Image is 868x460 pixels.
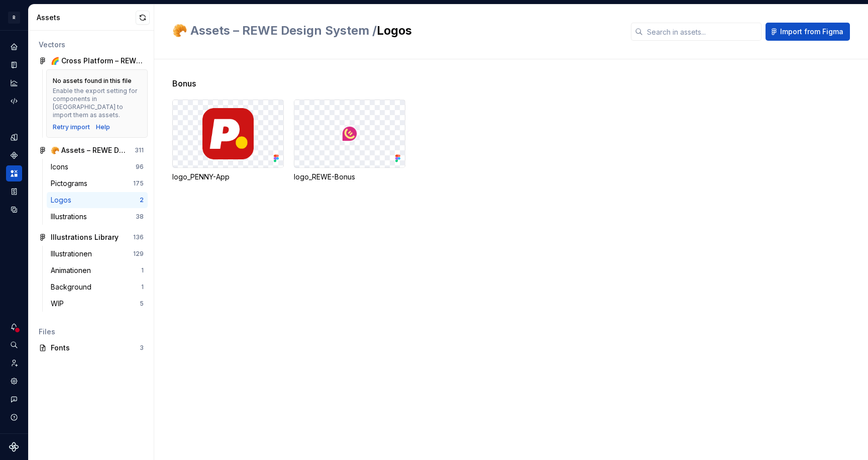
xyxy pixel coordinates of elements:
div: 2 [140,196,144,204]
svg: Supernova Logo [9,442,19,452]
button: Search ⌘K [6,337,22,353]
a: Design tokens [6,129,22,145]
div: No assets found in this file [53,77,132,85]
div: Pictograms [51,178,91,189]
a: Illustrations38 [47,209,148,225]
a: Illustrationen129 [47,246,148,262]
a: Icons96 [47,159,148,175]
div: 136 [133,233,144,241]
div: 🌈 Cross Platform – REWE Design System [51,56,144,66]
div: 5 [140,300,144,308]
a: Logos2 [47,192,148,208]
div: Illustrationen [51,249,96,259]
div: Animationen [51,265,95,275]
div: logo_PENNY-App [172,172,284,182]
a: Data sources [6,202,22,218]
a: Animationen1 [47,262,148,279]
a: Components [6,147,22,163]
a: Assets [6,165,22,181]
div: 3 [140,344,144,352]
a: Invite team [6,355,22,371]
div: Fonts [51,343,140,353]
button: Contact support [6,391,22,407]
div: 175 [133,179,144,188]
a: Home [6,39,22,55]
a: Help [96,123,110,131]
a: 🌈 Cross Platform – REWE Design System [35,53,148,69]
div: Illustrations Library [51,232,119,242]
button: Notifications [6,319,22,335]
a: Settings [6,373,22,389]
a: Documentation [6,57,22,73]
button: Retry import [53,123,90,131]
div: 129 [133,250,144,258]
div: logo_REWE-Bonus [294,172,405,182]
div: WIP [51,299,68,309]
div: 311 [135,146,144,154]
button: R [2,7,26,28]
button: Import from Figma [766,23,850,41]
div: R [8,12,20,24]
div: Assets [37,13,136,23]
a: Background1 [47,279,148,295]
div: 🥐 Assets – REWE Design System [51,145,126,155]
a: Illustrations Library136 [35,229,148,245]
div: 1 [141,283,144,291]
a: Analytics [6,75,22,91]
a: Code automation [6,93,22,109]
div: Enable the export setting for components in [GEOGRAPHIC_DATA] to import them as assets. [53,87,141,119]
div: Files [39,327,144,337]
span: 🥐 Assets – REWE Design System / [172,23,377,38]
div: 38 [136,213,144,221]
span: Import from Figma [780,27,843,37]
a: Fonts3 [35,340,148,356]
div: Illustrations [51,212,91,222]
a: Storybook stories [6,183,22,200]
span: Bonus [172,77,196,89]
a: Pictograms175 [47,175,148,192]
a: WIP5 [47,296,148,312]
div: 96 [136,163,144,171]
h2: Logos [172,23,619,39]
input: Search in assets... [643,23,762,41]
div: 1 [141,266,144,274]
div: Icons [51,162,72,172]
a: 🥐 Assets – REWE Design System311 [35,142,148,158]
div: Background [51,282,95,292]
div: Vectors [39,40,144,50]
div: Logos [51,195,75,205]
